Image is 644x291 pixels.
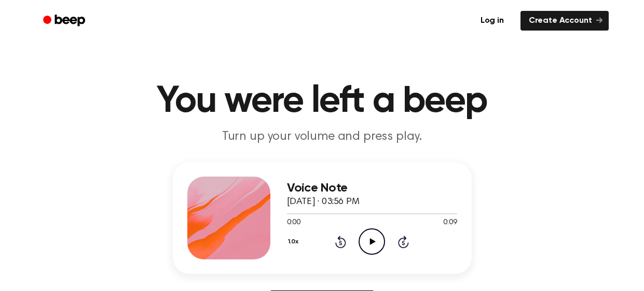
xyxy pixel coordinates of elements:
[287,197,360,207] span: [DATE] · 03:56 PM
[443,217,457,228] span: 0:09
[36,11,94,31] a: Beep
[57,83,588,120] h1: You were left a beep
[287,217,300,228] span: 0:00
[470,9,514,33] a: Log in
[287,181,457,195] h3: Voice Note
[520,11,609,31] a: Create Account
[287,233,303,251] button: 1.0x
[123,128,522,146] p: Turn up your volume and press play.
